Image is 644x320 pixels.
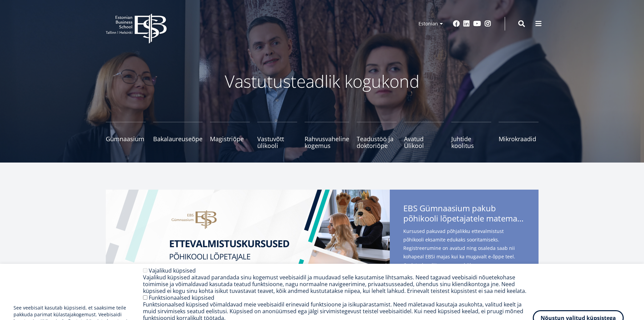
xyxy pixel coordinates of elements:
[153,122,202,149] a: Bakalaureuseõpe
[357,122,397,149] a: Teadustöö ja doktoriõpe
[403,227,525,280] span: Kursused pakuvad põhjalikku ettevalmistust põhikooli eksamite edukaks sooritamiseks. Registreerum...
[403,213,525,223] span: põhikooli lõpetajatele matemaatika- ja eesti keele kursuseid
[210,122,250,149] a: Magistriõpe
[143,71,501,91] p: Vastutusteadlik kogukond
[499,135,539,142] span: Mikrokraadid
[451,122,491,149] a: Juhtide koolitus
[404,122,444,149] a: Avatud Ülikool
[473,20,481,27] a: Youtube
[257,135,297,149] span: Vastuvõtt ülikooli
[499,122,539,149] a: Mikrokraadid
[484,20,491,27] a: Instagram
[153,135,202,142] span: Bakalaureuseõpe
[305,122,349,149] a: Rahvusvaheline kogemus
[149,267,196,274] label: Vajalikud küpsised
[210,135,250,142] span: Magistriõpe
[403,203,525,226] span: EBS Gümnaasium pakub
[451,135,491,149] span: Juhtide koolitus
[463,20,470,27] a: Linkedin
[305,135,349,149] span: Rahvusvaheline kogemus
[257,122,297,149] a: Vastuvõtt ülikooli
[404,135,444,149] span: Avatud Ülikool
[143,274,533,294] div: Vajalikud küpsised aitavad parandada sinu kogemust veebisaidil ja muudavad selle kasutamise lihts...
[357,135,397,149] span: Teadustöö ja doktoriõpe
[106,190,390,318] img: EBS Gümnaasiumi ettevalmistuskursused
[106,122,146,149] a: Gümnaasium
[106,135,146,142] span: Gümnaasium
[149,294,214,301] label: Funktsionaalsed küpsised
[453,20,460,27] a: Facebook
